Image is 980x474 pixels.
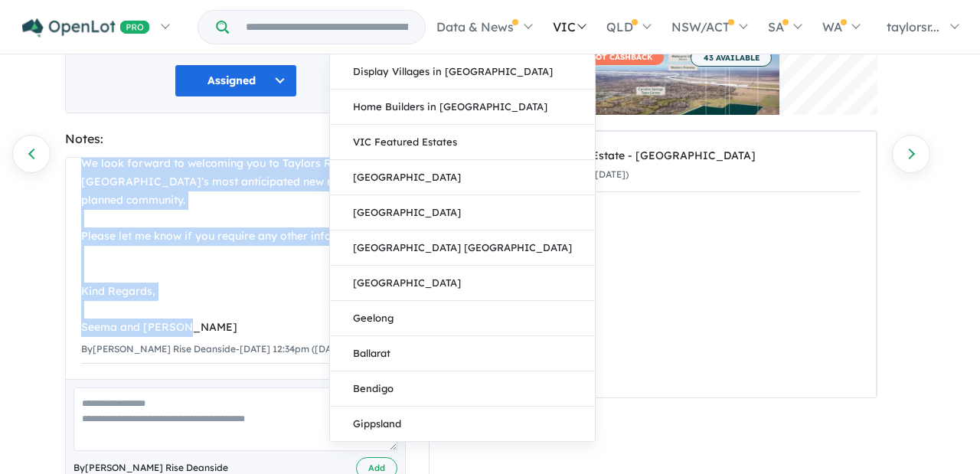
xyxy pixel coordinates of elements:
img: Openlot PRO Logo White [22,18,150,38]
a: Bendigo [330,371,595,407]
a: [GEOGRAPHIC_DATA] [330,195,595,230]
a: Home Builders in [GEOGRAPHIC_DATA] [330,90,595,125]
a: [GEOGRAPHIC_DATA] [330,160,595,195]
a: Display Villages in [GEOGRAPHIC_DATA] [330,54,595,90]
span: OPENLOT CASHBACK [557,49,664,65]
a: VIC Featured Estates [330,125,595,160]
span: taylorsr... [887,19,939,34]
a: [PERSON_NAME] Rise Estate - [GEOGRAPHIC_DATA]Enquiried on[DATE] 8:38pm ([DATE]) [469,139,861,192]
a: Ballarat [330,336,595,371]
a: Gippsland [330,407,595,441]
a: Geelong [330,301,595,336]
a: [GEOGRAPHIC_DATA] [GEOGRAPHIC_DATA] [330,230,595,266]
small: By [PERSON_NAME] Rise Deanside - [DATE] 12:34pm ([DATE]) [81,343,348,355]
div: Notes: [65,129,406,149]
button: Assigned [175,64,297,97]
a: OPENLOT CASHBACK 43 AVAILABLE [550,41,779,156]
a: [GEOGRAPHIC_DATA] [330,266,595,301]
div: [PERSON_NAME] Rise Estate - [GEOGRAPHIC_DATA] [469,147,861,165]
input: Try estate name, suburb, builder or developer [232,11,422,44]
span: 43 AVAILABLE [691,49,772,67]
